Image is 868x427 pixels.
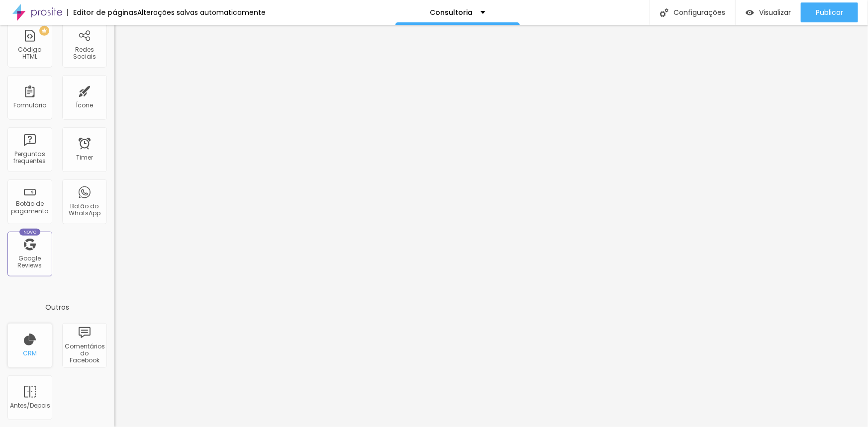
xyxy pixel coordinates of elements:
button: Publicar [801,2,858,22]
p: Consultoria [430,9,473,16]
div: Botão do WhatsApp [65,203,104,217]
span: Publicar [816,8,843,16]
div: Comentários do Facebook [65,343,104,364]
div: Botão de pagamento [10,200,49,215]
div: Google Reviews [10,255,49,269]
div: Editor de páginas [67,9,137,16]
div: Perguntas frequentes [10,151,49,165]
img: Icone [660,8,669,17]
div: CRM [23,350,37,357]
div: Alterações salvas automaticamente [137,9,266,16]
div: Formulário [13,102,46,109]
div: Ícone [76,102,94,109]
button: Visualizar [736,2,801,22]
div: Novo [19,229,41,236]
div: Timer [76,154,93,161]
div: Código HTML [10,46,49,61]
div: Redes Sociais [65,46,104,61]
span: Visualizar [759,8,791,16]
img: view-1.svg [746,8,754,17]
div: Antes/Depois [10,402,49,409]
